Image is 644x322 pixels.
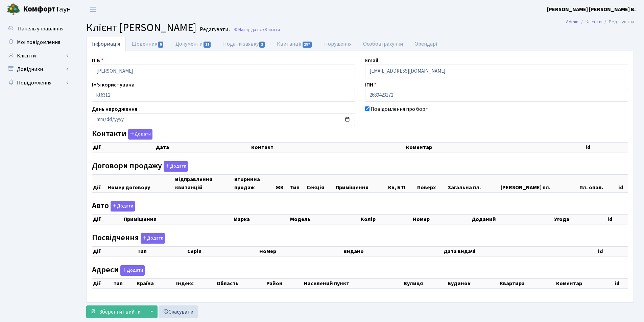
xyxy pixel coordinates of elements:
[174,174,234,192] th: Відправлення квитанцій
[92,105,137,113] label: День народження
[566,18,578,25] a: Admin
[259,246,343,256] th: Номер
[499,278,555,288] th: Квартира
[3,63,71,76] a: Довідники
[303,42,312,48] span: 197
[128,129,152,140] button: Контакти
[318,37,357,51] a: Порушення
[371,105,428,113] label: Повідомлення про борг
[289,174,306,192] th: Тип
[275,174,289,192] th: ЖК
[141,233,165,244] button: Посвідчення
[18,25,64,32] span: Панель управління
[416,174,447,192] th: Поверх
[306,174,335,192] th: Секція
[471,215,553,224] th: Доданий
[447,174,500,192] th: Загальна пл.
[618,174,628,192] th: id
[365,56,378,65] label: Email
[387,174,416,192] th: Кв, БТІ
[586,18,602,25] a: Клієнти
[23,4,55,15] b: Комфорт
[92,143,156,152] th: Дії
[607,215,628,224] th: id
[187,246,259,256] th: Серія
[136,278,175,288] th: Країна
[234,26,280,33] a: Назад до всіхКлієнти
[500,174,579,192] th: [PERSON_NAME] пл.
[107,174,174,192] th: Номер договору
[137,246,187,256] th: Тип
[92,201,135,212] label: Авто
[92,174,107,192] th: Дії
[86,305,145,318] button: Зберегти і вийти
[162,160,188,172] a: Додати
[86,37,126,51] a: Інформація
[92,81,135,89] label: Ім'я користувача
[113,278,136,288] th: Тип
[7,3,20,16] img: logo.png
[158,42,163,48] span: 6
[175,278,216,288] th: Індекс
[92,129,152,140] label: Контакти
[92,265,145,276] label: Адреси
[579,174,618,192] th: Пл. опал.
[17,39,60,46] span: Мої повідомлення
[365,81,377,89] label: ІПН
[271,37,318,51] a: Квитанції
[92,278,113,288] th: Дії
[553,215,607,224] th: Угода
[233,215,289,224] th: Марка
[614,278,628,288] th: id
[120,265,145,276] button: Адреси
[126,37,170,51] a: Щоденник
[126,128,152,140] a: Додати
[597,246,628,256] th: id
[585,143,628,152] th: id
[85,4,101,15] button: Переключити навігацію
[360,215,412,224] th: Колір
[217,37,271,51] a: Подати заявку
[119,264,145,276] a: Додати
[204,42,211,48] span: 11
[170,37,217,51] a: Документи
[335,174,387,192] th: Приміщення
[86,20,196,35] span: Клієнт [PERSON_NAME]
[155,143,251,152] th: Дата
[547,5,636,14] a: [PERSON_NAME] [PERSON_NAME] В.
[259,42,265,48] span: 2
[412,215,471,224] th: Номер
[92,161,188,172] label: Договори продажу
[357,37,409,51] a: Особові рахунки
[23,4,71,15] span: Таун
[216,278,266,288] th: Область
[403,278,447,288] th: Вулиця
[3,35,71,49] a: Мої повідомлення
[555,278,614,288] th: Коментар
[266,278,303,288] th: Район
[164,161,188,172] button: Договори продажу
[443,246,597,256] th: Дата видачі
[447,278,499,288] th: Будинок
[198,26,230,33] small: Редагувати .
[303,278,403,288] th: Населений пункт
[109,200,135,212] a: Додати
[139,232,165,244] a: Додати
[123,215,233,224] th: Приміщення
[159,305,198,318] a: Скасувати
[602,18,634,26] li: Редагувати
[99,308,141,316] span: Зберегти і вийти
[234,174,275,192] th: Вторинна продаж
[92,215,123,224] th: Дії
[92,233,165,244] label: Посвідчення
[409,37,443,51] a: Орендарі
[92,56,103,65] label: ПІБ
[3,22,71,35] a: Панель управління
[265,26,280,33] span: Клієнти
[405,143,585,152] th: Коментар
[111,201,135,212] button: Авто
[343,246,443,256] th: Видано
[251,143,405,152] th: Контакт
[3,76,71,90] a: Повідомлення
